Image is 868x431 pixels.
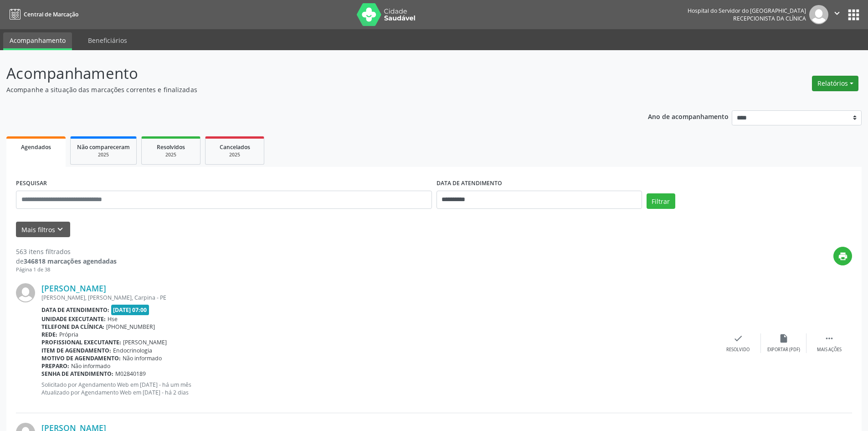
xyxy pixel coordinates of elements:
p: Solicitado por Agendamento Web em [DATE] - há um mês Atualizado por Agendamento Web em [DATE] - h... [41,381,715,396]
img: img [809,5,828,24]
div: Página 1 de 38 [16,266,117,274]
span: Não informado [71,362,110,370]
i:  [832,8,842,18]
a: Central de Marcação [6,7,78,22]
a: Acompanhamento [3,32,72,50]
b: Item de agendamento: [41,347,111,354]
div: 2025 [148,151,194,158]
button: Relatórios [812,76,858,91]
div: Resolvido [726,347,750,353]
div: de [16,256,117,266]
p: Acompanhe a situação das marcações correntes e finalizadas [6,85,605,94]
button: Filtrar [647,193,675,209]
strong: 346818 marcações agendadas [24,257,117,265]
span: Não compareceram [77,143,130,151]
b: Profissional executante: [41,338,121,346]
p: Acompanhamento [6,62,605,85]
b: Rede: [41,331,57,338]
i: check [733,333,743,343]
div: Exportar (PDF) [767,347,800,353]
span: Resolvidos [157,143,185,151]
a: Beneficiários [82,32,134,48]
b: Telefone da clínica: [41,323,104,331]
div: 2025 [77,151,130,158]
a: [PERSON_NAME] [41,283,106,293]
span: [PERSON_NAME] [123,338,167,346]
b: Senha de atendimento: [41,370,113,378]
div: Mais ações [817,347,842,353]
b: Motivo de agendamento: [41,354,121,362]
span: Hse [108,315,118,323]
b: Preparo: [41,362,69,370]
i: keyboard_arrow_down [55,224,65,234]
span: Não informado [123,354,162,362]
span: Recepcionista da clínica [733,15,806,22]
b: Unidade executante: [41,315,106,323]
img: img [16,283,35,302]
i: print [838,251,848,261]
div: Hospital do Servidor do [GEOGRAPHIC_DATA] [688,7,806,15]
b: Data de atendimento: [41,306,109,314]
i: insert_drive_file [779,333,789,343]
span: Agendados [21,143,51,151]
span: Central de Marcação [24,10,78,18]
button:  [828,5,846,24]
button: apps [846,7,862,23]
div: 563 itens filtrados [16,247,117,256]
div: [PERSON_NAME], [PERSON_NAME], Carpina - PE [41,294,715,301]
i:  [824,333,834,343]
label: DATA DE ATENDIMENTO [437,177,502,191]
button: Mais filtroskeyboard_arrow_down [16,222,70,238]
button: print [833,247,852,265]
span: [PHONE_NUMBER] [106,323,155,331]
div: 2025 [212,151,257,158]
p: Ano de acompanhamento [648,110,729,122]
span: Própria [59,331,78,338]
span: Endocrinologia [113,347,152,354]
span: [DATE] 07:00 [111,305,149,315]
span: Cancelados [220,143,250,151]
label: PESQUISAR [16,177,47,191]
span: M02840189 [115,370,146,378]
